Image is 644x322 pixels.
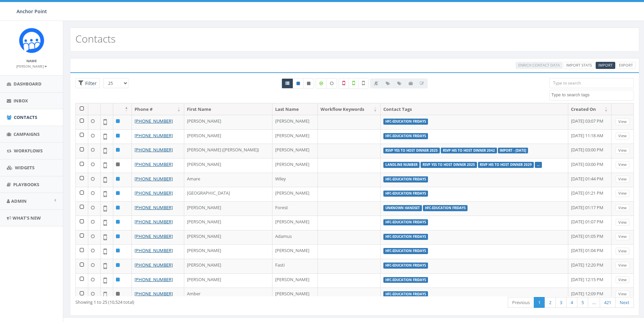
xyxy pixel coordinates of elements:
a: [PHONE_NUMBER] [135,132,173,139]
label: Not Validated [358,78,368,89]
label: Not a Mobile [339,78,349,89]
th: Phone #: activate to sort column ascending [132,103,184,115]
a: [PHONE_NUMBER] [135,176,173,182]
td: [DATE] 01:17 PM [568,201,612,216]
a: 5 [577,297,588,308]
th: First Name [184,103,272,115]
td: [PERSON_NAME] [272,244,318,259]
label: HFC-Education Fridays [383,263,428,269]
span: Import [598,63,613,68]
label: rsvp yes to host dinner 2025 [383,148,440,154]
span: Inbox [14,98,28,104]
a: [PHONE_NUMBER] [135,247,173,253]
a: All contacts [282,78,293,89]
a: View [616,161,629,168]
a: [PHONE_NUMBER] [135,161,173,167]
a: [PHONE_NUMBER] [135,291,173,297]
td: [DATE] 01:44 PM [568,173,612,187]
a: Export [616,62,636,69]
td: [PERSON_NAME] [184,158,272,173]
td: [DATE] 12:20 PM [568,259,612,273]
a: Active [293,78,304,89]
h2: Contacts [75,33,116,44]
a: 421 [600,297,616,308]
img: Rally_platform_Icon_1.png [19,28,44,53]
label: HFC-Education Fridays [423,205,468,211]
td: [DATE] 12:09 PM [568,288,612,302]
label: HFC-Education Fridays [383,291,428,297]
small: Name [26,58,37,63]
td: [DATE] 03:00 PM [568,158,612,173]
a: 2 [545,297,556,308]
label: HFC-Education Fridays [383,133,428,139]
th: Created On: activate to sort column ascending [568,103,612,115]
label: Import - [DATE] [498,148,528,154]
a: [PHONE_NUMBER] [135,276,173,282]
td: [GEOGRAPHIC_DATA] [184,187,272,201]
a: 3 [555,297,567,308]
td: Forest [272,201,318,216]
label: rsvp his to host dinner 2029 [478,162,534,168]
small: [PERSON_NAME] [16,64,47,69]
span: Admin [11,198,27,204]
td: [PERSON_NAME] [272,144,318,158]
label: rsvp his to host dinner 2042 [441,148,497,154]
td: [PERSON_NAME] [184,216,272,230]
th: Last Name [272,103,318,115]
span: Advance Filter [75,78,100,89]
td: [PERSON_NAME] [184,244,272,259]
td: Amber [184,288,272,302]
a: [PHONE_NUMBER] [135,204,173,210]
a: View [616,291,629,298]
a: [PHONE_NUMBER] [135,190,173,196]
td: Wiley [272,173,318,187]
i: This phone number is subscribed and will receive texts. [296,81,300,85]
a: Previous [508,297,534,308]
td: [DATE] 01:21 PM [568,187,612,201]
label: unknown handset [383,205,422,211]
a: ... [537,163,540,167]
label: HFC-Education Fridays [383,191,428,197]
td: [PERSON_NAME] [272,129,318,144]
label: HFC-Education Fridays [383,219,428,225]
td: [DATE] 11:18 AM [568,129,612,144]
span: What's New [13,215,41,221]
span: Anchor Point [17,8,47,15]
td: [PERSON_NAME] [184,115,272,129]
i: This phone number is unsubscribed and has opted-out of all texts. [307,81,310,85]
a: View [616,233,629,240]
a: … [588,297,600,308]
td: [PERSON_NAME] [184,129,272,144]
a: 1 [534,297,545,308]
th: Workflow Keywords: activate to sort column ascending [318,103,381,115]
label: HFC-Education Fridays [383,277,428,283]
span: CSV files only [598,63,613,68]
td: [PERSON_NAME] [272,288,318,302]
a: Opted Out [303,78,314,89]
label: HFC-Education Fridays [383,119,428,125]
label: landline number [383,162,420,168]
td: [PERSON_NAME] [272,115,318,129]
label: rsvp yes to host dinner 2025 [421,162,477,168]
a: Import [596,62,615,69]
td: [DATE] 01:05 PM [568,230,612,245]
input: Type to search [549,78,634,88]
a: View [616,118,629,125]
a: View [616,147,629,154]
td: [PERSON_NAME] [272,273,318,288]
td: Fasti [272,259,318,273]
a: [PERSON_NAME] [16,63,47,69]
td: [DATE] 03:00 PM [568,144,612,158]
a: [PHONE_NUMBER] [135,262,173,268]
span: Playbooks [13,181,39,188]
label: Data not Enriched [326,78,337,89]
a: [PHONE_NUMBER] [135,147,173,153]
a: View [616,262,629,269]
td: Adamus [272,230,318,245]
a: 4 [566,297,577,308]
span: Contacts [14,114,37,120]
td: [PERSON_NAME] ([PERSON_NAME]) [184,144,272,158]
td: [PERSON_NAME] [184,230,272,245]
a: View [616,276,629,283]
td: [DATE] 01:04 PM [568,244,612,259]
